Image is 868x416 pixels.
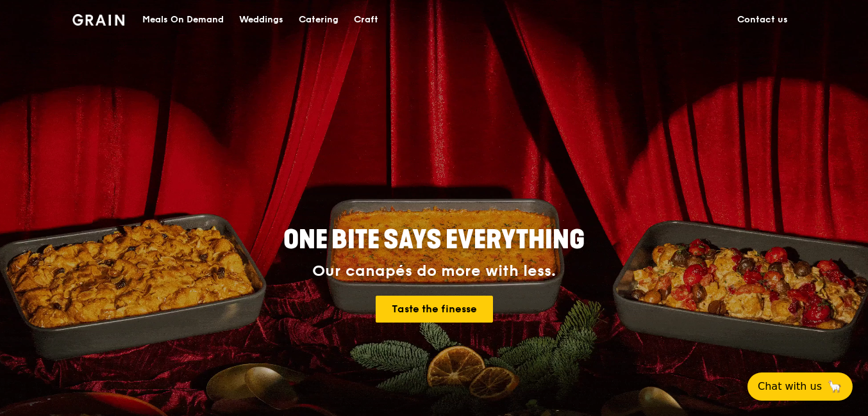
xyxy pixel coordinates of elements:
[758,379,822,394] span: Chat with us
[376,296,493,323] a: Taste the finesse
[291,1,346,39] a: Catering
[730,1,796,39] a: Contact us
[203,262,665,280] div: Our canapés do more with less.
[827,379,842,394] span: 🦙
[231,1,291,39] a: Weddings
[283,225,585,255] span: ONE BITE SAYS EVERYTHING
[72,14,124,26] img: Grain
[346,1,386,39] a: Craft
[299,1,338,39] div: Catering
[142,1,224,39] div: Meals On Demand
[239,1,283,39] div: Weddings
[354,1,378,39] div: Craft
[747,372,853,401] button: Chat with us🦙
